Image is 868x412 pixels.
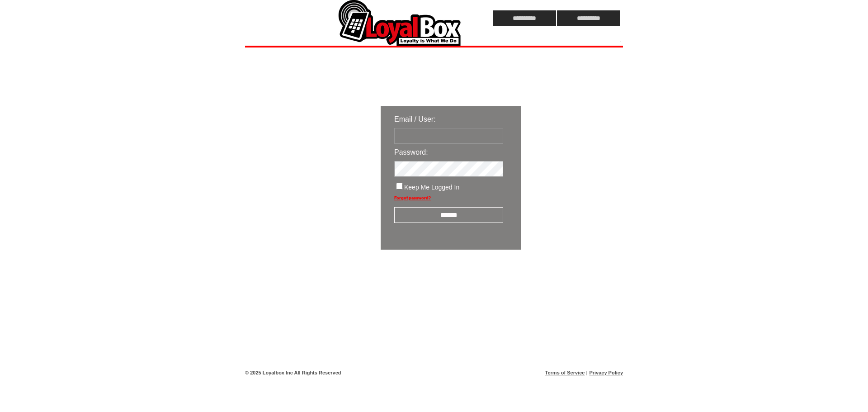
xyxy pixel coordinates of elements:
span: Email / User: [394,115,436,123]
span: Keep Me Logged In [404,184,459,191]
span: Password: [394,148,428,156]
span: © 2025 Loyalbox Inc All Rights Reserved [245,370,341,375]
a: Forgot password? [394,195,431,200]
a: Privacy Policy [589,370,623,375]
span: | [586,370,588,375]
img: transparent.png [547,272,592,284]
a: Terms of Service [545,370,585,375]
